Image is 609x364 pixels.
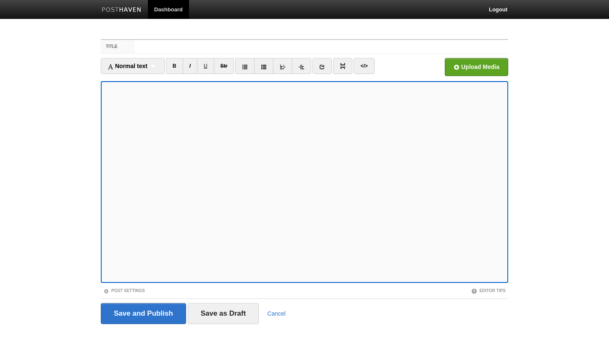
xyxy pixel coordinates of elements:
[101,40,135,53] label: Title
[108,63,147,69] span: Normal text
[101,303,186,324] input: Save and Publish
[220,63,228,69] del: Str
[183,58,197,74] a: I
[214,58,234,74] a: Str
[102,7,142,13] img: Posthaven-bar
[197,58,214,74] a: U
[103,288,145,293] a: Post Settings
[471,288,506,293] a: Editor Tips
[354,58,374,74] a: </>
[267,310,286,317] a: Cancel
[166,58,183,74] a: B
[188,303,259,324] input: Save as Draft
[340,63,346,69] img: pagebreak-icon.png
